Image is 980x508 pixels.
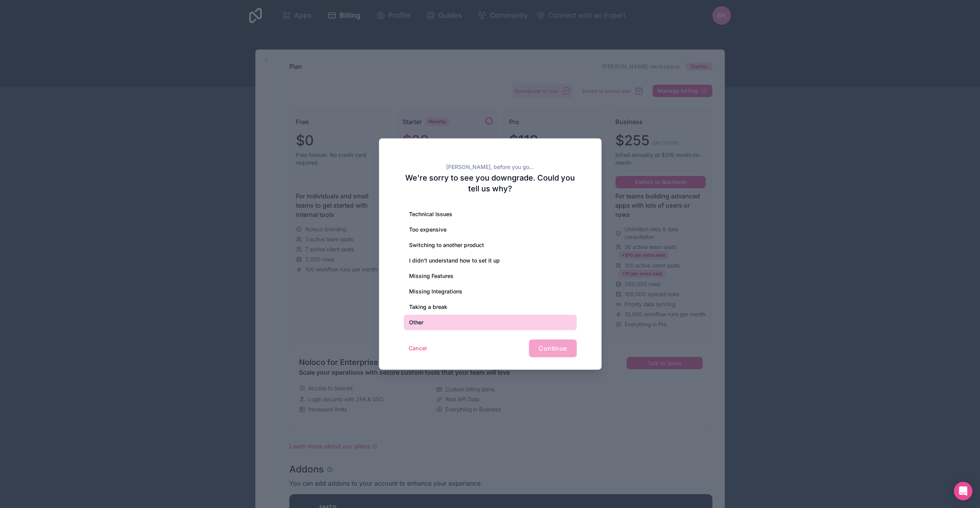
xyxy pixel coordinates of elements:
h2: [PERSON_NAME], before you go... [404,163,577,171]
div: Switching to another product [404,237,577,253]
button: Cancel [404,342,432,355]
div: Open Intercom Messenger [954,482,972,500]
div: Technical Issues [404,206,577,222]
div: Too expensive [404,222,577,237]
div: I didn’t understand how to set it up [404,253,577,268]
div: Other [404,315,577,330]
div: Missing Integrations [404,284,577,299]
h2: We're sorry to see you downgrade. Could you tell us why? [404,172,577,194]
div: Missing Features [404,268,577,284]
div: Taking a break [404,299,577,315]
